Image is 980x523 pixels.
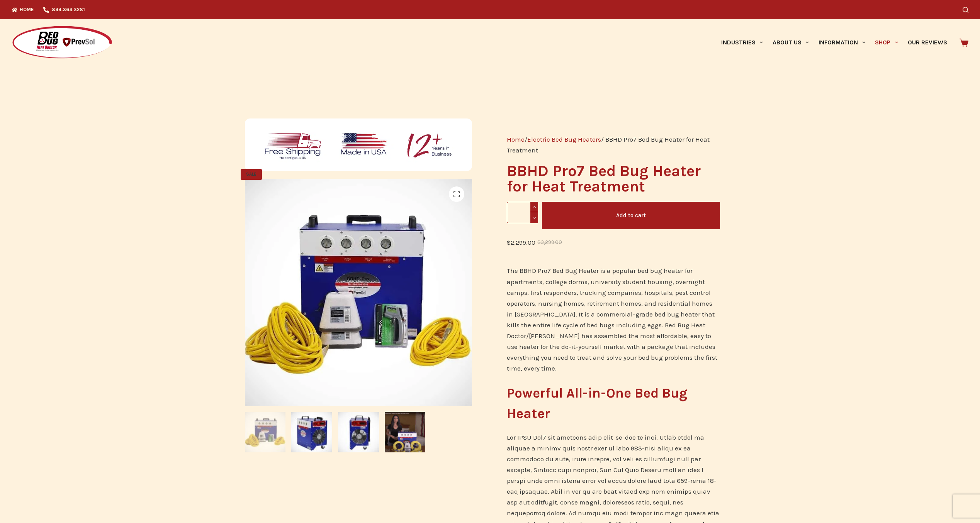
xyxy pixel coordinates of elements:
[716,19,768,66] a: Industries
[542,202,720,229] button: Add to cart
[507,383,720,424] h2: Powerful All-in-One Bed Bug Heater
[716,19,952,66] nav: Primary
[507,265,720,373] p: The BBHD Pro7 Bed Bug Heater is a popular bed bug heater for apartments, college dorms, universit...
[245,412,286,453] img: BBHD Pro7 Bed Bug Heater for Heat Treatment
[507,134,720,156] nav: Breadcrumb
[963,7,968,13] button: Search
[507,163,720,194] h1: BBHD Pro7 Bed Bug Heater for Heat Treatment
[507,239,535,246] bdi: 2,299.00
[537,239,541,245] span: $
[245,179,472,406] img: BBHD Pro7 Bed Bug Heater for Heat Treatment
[241,169,262,180] span: SALE
[449,186,464,202] a: View full-screen image gallery
[12,25,113,60] img: Prevsol/Bed Bug Heat Doctor
[385,412,426,453] img: BBHD Pro7 Bed Bug Heater for Heat Treatment - Image 4
[507,202,538,223] input: Product quantity
[814,19,870,66] a: Information
[245,288,472,295] a: BBHD Pro7 Bed Bug Heater for Heat Treatment
[507,135,525,143] a: Home
[537,239,562,245] bdi: 3,299.00
[507,239,511,246] span: $
[527,135,601,143] a: Electric Bed Bug Heaters
[870,19,903,66] a: Shop
[338,412,379,453] img: BBHD Pro7 Bed Bug Heater for Heat Treatment - Image 3
[291,412,332,453] img: BBHD Pro7 Bed Bug Heater for Heat Treatment - Image 2
[768,19,814,66] a: About Us
[903,19,952,66] a: Our Reviews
